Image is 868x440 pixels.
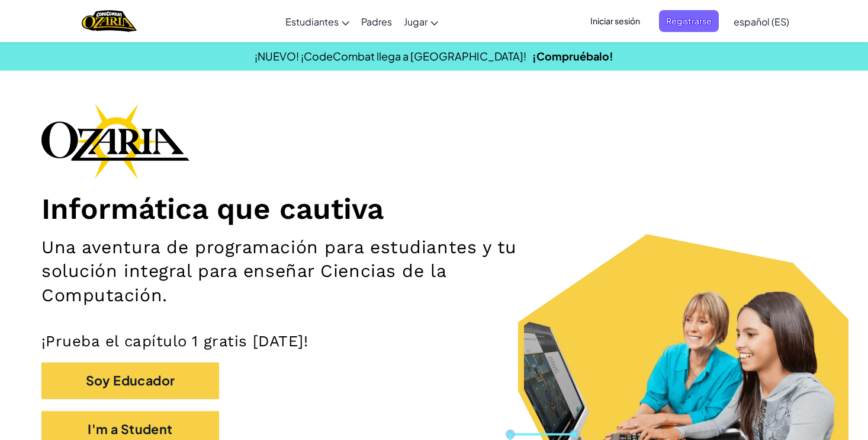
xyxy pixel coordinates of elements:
span: Jugar [404,15,427,28]
img: Home [82,9,137,33]
span: Estudiantes [285,15,339,28]
a: Estudiantes [279,5,355,37]
button: Soy Educador [41,362,219,399]
a: ¡Compruébalo! [532,49,613,63]
button: Registrarse [659,10,719,32]
p: ¡Prueba el capítulo 1 gratis [DATE]! [41,331,827,350]
a: español (ES) [728,5,795,37]
h1: Informática que cautiva [41,191,827,227]
span: ¡NUEVO! ¡CodeCombat llega a [GEOGRAPHIC_DATA]! [255,49,526,63]
a: Ozaria by CodeCombat logo [82,9,137,33]
img: Ozaria branding logo [41,103,189,179]
a: Jugar [398,5,444,37]
span: español (ES) [734,15,789,28]
button: Iniciar sesión [583,10,647,32]
h2: Una aventura de programación para estudiantes y tu solución integral para enseñar Ciencias de la ... [41,235,567,308]
a: Padres [355,5,398,37]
